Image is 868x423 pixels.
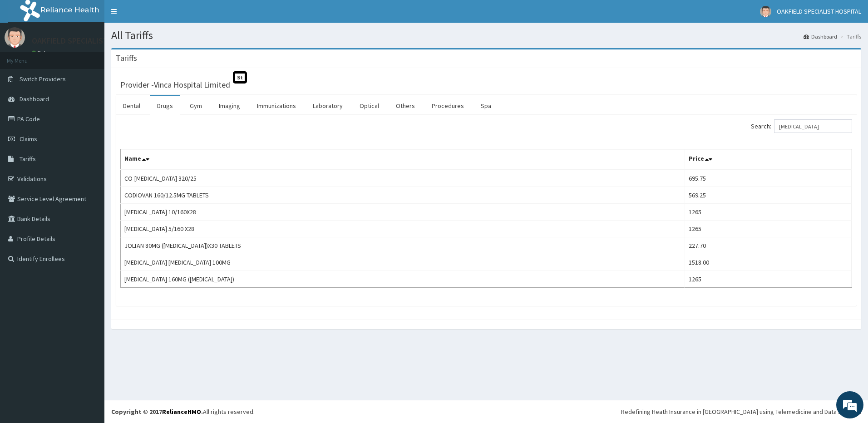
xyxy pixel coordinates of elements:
a: Dashboard [804,33,837,40]
td: CO-[MEDICAL_DATA] 320/25 [121,170,685,187]
span: We're online! [53,114,125,206]
a: Imaging [212,96,247,115]
span: Switch Providers [20,75,66,83]
a: Procedures [424,96,471,115]
span: Dashboard [20,95,49,103]
label: Search: [751,119,852,133]
input: Search: [774,119,852,133]
span: OAKFIELD SPECIALIST HOSPITAL [777,7,861,15]
td: 569.25 [685,187,852,204]
a: Dental [116,96,148,115]
img: User Image [5,27,25,48]
li: Tariffs [838,33,861,40]
th: Price [685,149,852,170]
a: Others [389,96,422,115]
div: Chat with us now [47,51,153,63]
span: St [233,71,247,84]
td: CODIOVAN 160/12.5MG TABLETS [121,187,685,204]
td: 1518.00 [685,254,852,271]
div: Minimize live chat window [149,5,171,26]
td: [MEDICAL_DATA] 5/160 X28 [121,221,685,237]
th: Name [121,149,685,170]
strong: Copyright © 2017 . [111,408,203,416]
a: Online [32,49,54,56]
a: Spa [473,96,498,115]
div: Redefining Heath Insurance in [GEOGRAPHIC_DATA] using Telemedicine and Data Science! [621,407,861,416]
a: Gym [182,96,209,115]
td: 1265 [685,204,852,221]
p: OAKFIELD SPECIALIST HOSPITAL [32,37,145,45]
td: [MEDICAL_DATA] [MEDICAL_DATA] 100MG [121,254,685,271]
a: Optical [352,96,386,115]
a: RelianceHMO [162,408,201,416]
span: Tariffs [20,155,36,163]
td: 227.70 [685,237,852,254]
footer: All rights reserved. [104,400,868,423]
h3: Provider - Vinca Hospital Limited [120,81,230,89]
td: [MEDICAL_DATA] 10/160X28 [121,204,685,221]
img: d_794563401_company_1708531726252_794563401 [17,45,37,68]
a: Immunizations [250,96,303,115]
td: 1265 [685,221,852,237]
h1: All Tariffs [111,30,861,41]
span: Claims [20,135,37,143]
td: JOLTAN 80MG ([MEDICAL_DATA])X30 TABLETS [121,237,685,254]
h3: Tariffs [116,54,137,62]
a: Laboratory [306,96,350,115]
td: 695.75 [685,170,852,187]
a: Drugs [150,96,180,115]
textarea: Type your message and hit 'Enter' [5,248,173,280]
td: 1265 [685,271,852,288]
img: User Image [760,6,771,17]
td: [MEDICAL_DATA] 160MG ([MEDICAL_DATA]) [121,271,685,288]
